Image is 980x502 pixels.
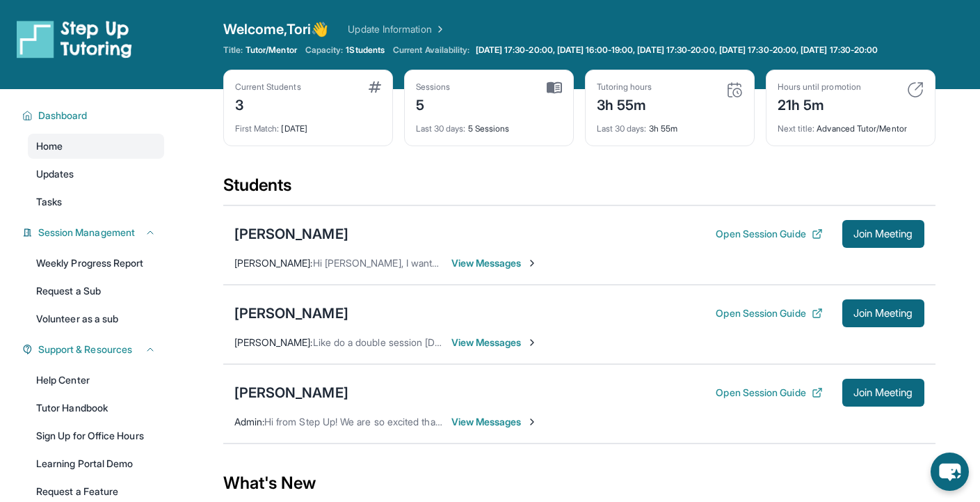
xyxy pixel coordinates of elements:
[778,93,861,115] div: 21h 5m
[393,45,469,56] span: Current Availability:
[234,257,313,269] span: [PERSON_NAME] :
[778,123,815,134] span: Next title :
[305,45,344,56] span: Capacity:
[28,189,164,214] a: Tasks
[234,416,264,428] span: Admin :
[451,256,538,270] span: View Messages
[547,81,562,94] img: card
[234,304,348,323] div: [PERSON_NAME]
[28,279,164,304] a: Request a Sub
[597,81,652,93] div: Tutoring hours
[597,115,743,134] div: 3h 55m
[473,45,881,56] a: [DATE] 17:30-20:00, [DATE] 16:00-19:00, [DATE] 17:30-20:00, [DATE] 17:30-20:00, [DATE] 17:30-20:00
[527,416,538,428] img: Chevron-Right
[778,81,861,93] div: Hours until promotion
[842,220,924,248] button: Join Meeting
[235,115,381,134] div: [DATE]
[451,415,538,429] span: View Messages
[907,81,924,98] img: card
[223,45,243,56] span: Title:
[36,195,62,209] span: Tasks
[476,45,878,56] span: [DATE] 17:30-20:00, [DATE] 16:00-19:00, [DATE] 17:30-20:00, [DATE] 17:30-20:00, [DATE] 17:30-20:00
[246,45,297,56] span: Tutor/Mentor
[726,81,743,98] img: card
[346,45,385,56] span: 1 Students
[223,19,329,39] span: Welcome, Tori 👋
[33,226,156,240] button: Session Management
[597,123,647,134] span: Last 30 days :
[716,386,822,400] button: Open Session Guide
[597,93,652,115] div: 3h 55m
[716,227,822,241] button: Open Session Guide
[36,139,63,153] span: Home
[235,81,301,93] div: Current Students
[223,174,935,205] div: Students
[17,19,132,58] img: logo
[33,109,156,123] button: Dashboard
[28,306,164,331] a: Volunteer as a sub
[416,115,562,134] div: 5 Sessions
[234,224,348,244] div: [PERSON_NAME]
[716,306,822,320] button: Open Session Guide
[38,109,88,123] span: Dashboard
[28,368,164,393] a: Help Center
[313,336,460,348] span: Like do a double session [DATE]?
[28,423,164,448] a: Sign Up for Office Hours
[33,343,156,356] button: Support & Resources
[778,115,924,134] div: Advanced Tutor/Mentor
[416,81,451,93] div: Sessions
[853,389,913,397] span: Join Meeting
[234,383,348,402] div: [PERSON_NAME]
[36,167,74,181] span: Updates
[28,134,164,159] a: Home
[527,258,538,269] img: Chevron-Right
[451,336,538,350] span: View Messages
[235,93,301,115] div: 3
[28,395,164,421] a: Tutor Handbook
[527,337,538,348] img: Chevron-Right
[28,451,164,476] a: Learning Portal Demo
[28,251,164,276] a: Weekly Progress Report
[28,162,164,187] a: Updates
[416,93,451,115] div: 5
[432,22,446,36] img: Chevron Right
[234,336,313,348] span: [PERSON_NAME] :
[853,230,913,238] span: Join Meeting
[38,226,135,240] span: Session Management
[842,299,924,327] button: Join Meeting
[348,22,445,36] a: Update Information
[416,123,466,134] span: Last 30 days :
[853,309,913,317] span: Join Meeting
[369,81,381,93] img: card
[931,453,969,491] button: chat-button
[842,379,924,407] button: Join Meeting
[235,123,280,134] span: First Match :
[38,343,132,356] span: Support & Resources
